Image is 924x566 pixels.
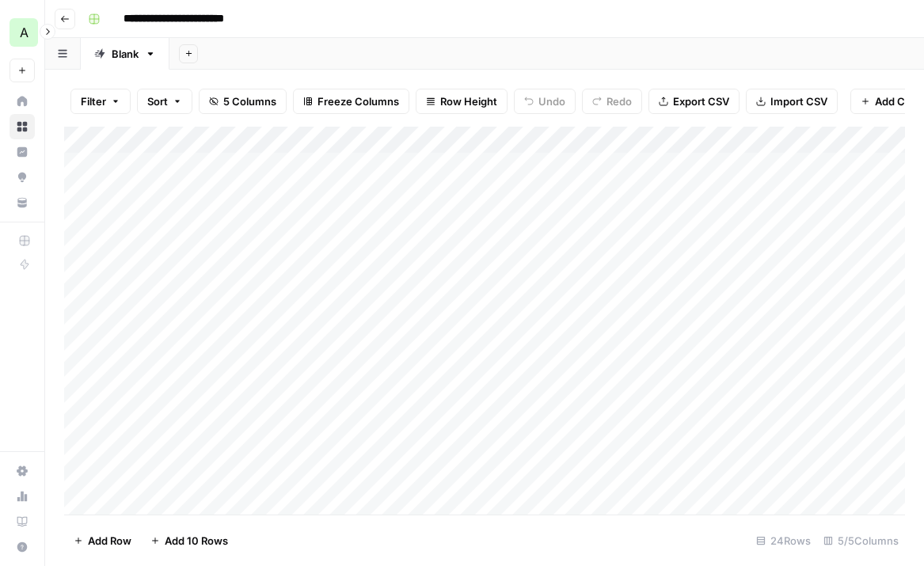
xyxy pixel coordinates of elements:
span: Add 10 Rows [165,533,228,549]
div: 24 Rows [750,528,817,553]
button: Undo [514,89,576,114]
a: Blank [81,38,169,70]
span: Sort [147,93,168,109]
button: Export CSV [648,89,740,114]
span: Filter [81,93,106,109]
button: Add Row [64,528,141,553]
button: 5 Columns [199,89,287,114]
a: Learning Hub [10,509,35,534]
span: Add Row [88,533,131,549]
button: Import CSV [746,89,838,114]
button: Sort [137,89,192,114]
button: Add 10 Rows [141,528,238,553]
div: 5/5 Columns [817,528,905,553]
a: Insights [10,139,35,165]
span: Export CSV [673,93,729,109]
span: Freeze Columns [318,93,399,109]
span: Undo [538,93,565,109]
button: Row Height [416,89,508,114]
button: Freeze Columns [293,89,409,114]
a: Home [10,89,35,114]
a: Browse [10,114,35,139]
div: Blank [112,46,139,62]
span: Import CSV [770,93,827,109]
span: 5 Columns [223,93,276,109]
button: Filter [70,89,131,114]
a: Usage [10,484,35,509]
span: Redo [606,93,632,109]
button: Workspace: Alpine Hearing Protection [10,13,35,52]
button: Redo [582,89,642,114]
a: Your Data [10,190,35,215]
button: Help + Support [10,534,35,560]
a: Settings [10,458,35,484]
a: Opportunities [10,165,35,190]
span: Row Height [440,93,497,109]
span: A [20,23,29,42]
